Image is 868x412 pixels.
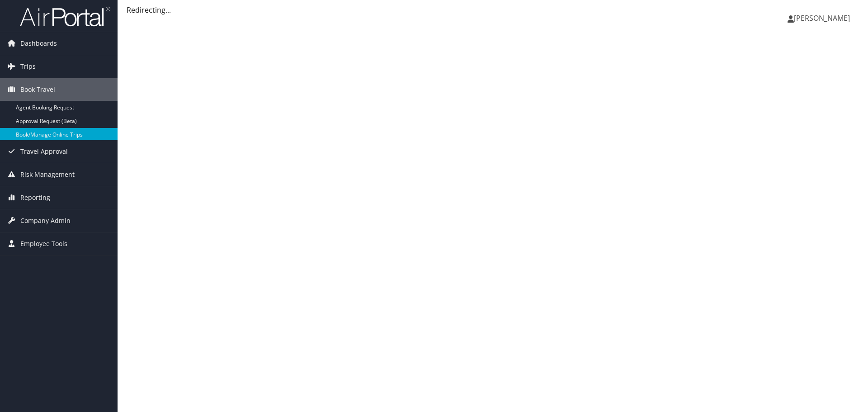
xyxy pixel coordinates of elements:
[20,163,75,186] span: Risk Management
[20,32,57,55] span: Dashboards
[20,78,55,101] span: Book Travel
[794,13,850,23] span: [PERSON_NAME]
[20,209,71,232] span: Company Admin
[20,140,68,163] span: Travel Approval
[20,186,50,209] span: Reporting
[20,6,110,27] img: airportal-logo.png
[20,55,36,78] span: Trips
[127,5,859,15] div: Redirecting...
[788,5,859,32] a: [PERSON_NAME]
[20,232,67,255] span: Employee Tools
